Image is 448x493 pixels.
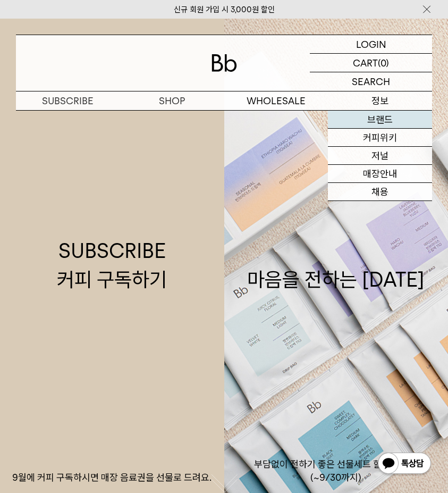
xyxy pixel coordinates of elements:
a: SHOP [120,91,224,110]
p: SEARCH [352,72,390,91]
img: 카카오톡 채널 1:1 채팅 버튼 [377,452,432,477]
div: SUBSCRIBE 커피 구독하기 [57,237,167,293]
a: SUBSCRIBE [16,91,120,110]
a: 신규 회원 가입 시 3,000원 할인 [174,5,275,14]
p: 정보 [328,91,432,110]
p: (0) [378,54,389,72]
a: 매장안내 [328,165,432,183]
img: 로고 [212,54,237,72]
a: 브랜드 [328,111,432,129]
a: 커피위키 [328,129,432,147]
p: WHOLESALE [224,91,328,110]
a: LOGIN [310,35,432,54]
div: 마음을 전하는 [DATE] [247,237,425,293]
p: CART [353,54,378,72]
p: LOGIN [356,35,386,53]
a: 저널 [328,147,432,165]
a: 채용 [328,183,432,201]
a: CART (0) [310,54,432,72]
